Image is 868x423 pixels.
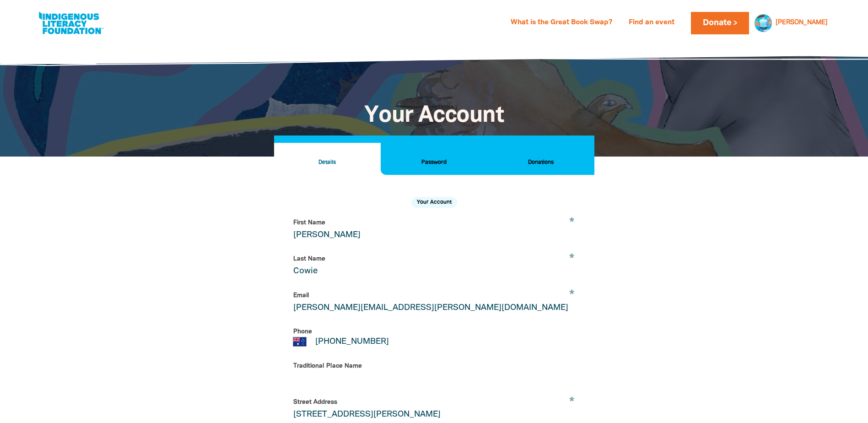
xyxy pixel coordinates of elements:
[487,143,594,175] button: Donations
[381,143,487,175] button: Password
[623,16,680,30] a: Find an event
[281,157,373,168] h2: Details
[364,105,503,126] span: Your Account
[505,16,618,30] a: What is the Great Book Swap?
[495,157,587,168] h2: Donations
[274,143,381,175] button: Details
[691,12,749,34] a: Donate
[388,157,480,168] h2: Password
[776,20,828,26] a: [PERSON_NAME]
[411,197,457,208] h2: Your Account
